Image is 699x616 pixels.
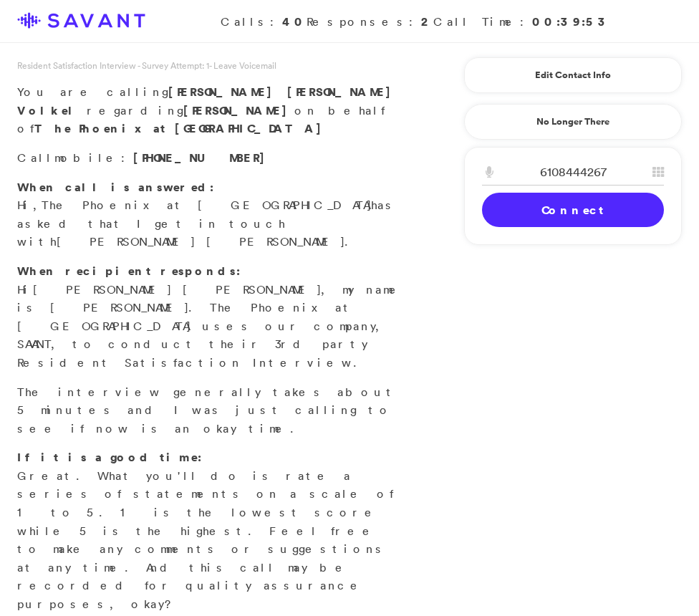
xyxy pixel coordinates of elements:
[133,150,272,165] span: [PHONE_NUMBER]
[17,59,276,72] span: Resident Satisfaction Interview - Survey Attempt: 1 - Leave Voicemail
[168,84,398,100] span: [PERSON_NAME] [PERSON_NAME]
[54,150,121,165] span: mobile
[183,102,294,118] strong: [PERSON_NAME]
[17,179,214,195] strong: When call is answered:
[282,14,307,29] strong: 40
[17,449,202,465] strong: If it is a good time:
[17,263,241,279] strong: When recipient responds:
[17,149,410,168] p: Call :
[464,104,682,140] a: No Longer There
[17,83,410,138] p: You are calling regarding on behalf of
[532,14,610,29] strong: 00:39:53
[17,262,410,372] p: Hi , my name is [PERSON_NAME]. The Phoenix at [GEOGRAPHIC_DATA] uses our company, SAVANT, to cond...
[482,193,664,227] a: Connect
[57,234,344,249] span: [PERSON_NAME] [PERSON_NAME]
[17,102,79,118] span: Volkel
[482,64,664,87] a: Edit Contact Info
[33,282,321,297] span: [PERSON_NAME] [PERSON_NAME]
[42,198,371,212] span: The Phoenix at [GEOGRAPHIC_DATA]
[17,448,410,613] p: Great. What you'll do is rate a series of statements on a scale of 1 to 5. 1 is the lowest score ...
[34,120,329,136] strong: The Phoenix at [GEOGRAPHIC_DATA]
[17,383,410,438] p: The interview generally takes about 5 minutes and I was just calling to see if now is an okay time.
[421,14,433,29] strong: 2
[17,178,410,251] p: Hi, has asked that I get in touch with .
